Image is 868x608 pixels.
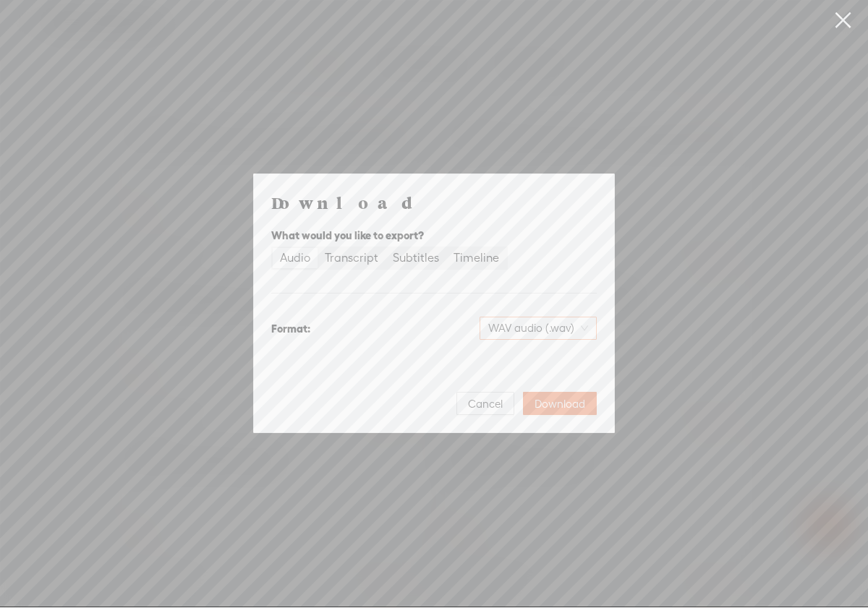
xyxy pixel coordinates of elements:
span: WAV audio (.wav) [488,317,588,339]
span: Cancel [468,397,503,411]
div: Subtitles [393,248,439,268]
div: Format: [271,320,310,338]
div: Timeline [454,248,499,268]
div: Audio [280,248,310,268]
div: What would you like to export? [271,227,597,244]
h4: Download [271,192,597,213]
span: Download [535,397,585,411]
button: Download [523,392,597,415]
div: Transcript [325,248,378,268]
button: Cancel [456,392,514,415]
div: segmented control [271,247,508,270]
